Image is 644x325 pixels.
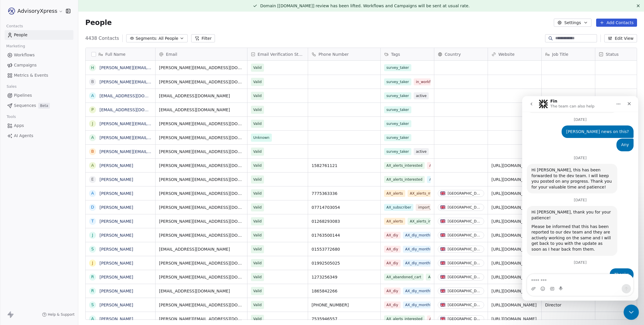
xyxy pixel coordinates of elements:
span: Valid [253,274,262,280]
span: Tags [391,51,400,57]
span: AX_alerts_interested [384,176,425,183]
div: Website [488,48,541,60]
span: 01992505025 [312,260,377,266]
a: [EMAIL_ADDRESS][DOMAIN_NAME] [100,107,171,112]
span: [EMAIL_ADDRESS][DOMAIN_NAME] [159,93,244,99]
iframe: Intercom live chat [522,96,638,301]
span: Valid [253,191,262,196]
span: [EMAIL_ADDRESS][DOMAIN_NAME] [159,107,244,113]
span: Sales [4,82,19,91]
div: Country [434,48,488,60]
span: Job Title [552,51,568,57]
a: [URL][DOMAIN_NAME] [491,247,537,252]
span: 7775363336 [312,191,377,196]
a: [PERSON_NAME][EMAIL_ADDRESS][DOMAIN_NAME] [100,80,204,84]
span: Valid [253,232,262,238]
div: R [91,288,94,294]
span: [PERSON_NAME][EMAIL_ADDRESS][DOMAIN_NAME] [159,135,244,141]
a: [URL][DOMAIN_NAME] [491,275,537,279]
span: Segments: [135,35,157,42]
a: [PERSON_NAME] [100,247,133,252]
div: S [91,246,94,252]
span: [PERSON_NAME][EMAIL_ADDRESS][DOMAIN_NAME] [159,121,244,127]
span: Sequences [14,103,36,109]
div: A [91,162,94,168]
div: [GEOGRAPHIC_DATA] [448,219,482,223]
a: [URL][DOMAIN_NAME] [491,177,537,182]
span: AX_diy_monthly [403,301,435,308]
a: Help & Support [42,312,75,317]
div: a [91,134,94,141]
span: Valid [253,177,262,182]
div: Email [155,48,247,60]
span: active [414,148,429,155]
div: [GEOGRAPHIC_DATA] [448,247,482,251]
a: [URL][DOMAIN_NAME] [491,191,537,196]
a: [URL][DOMAIN_NAME] [491,219,537,224]
span: in_workflow [414,78,439,85]
span: AX_diy_monthly [403,260,435,267]
a: [PERSON_NAME] [100,163,133,168]
div: h [91,65,94,71]
span: Marketing [4,42,28,51]
button: Settings [554,19,591,27]
span: [PERSON_NAME][EMAIL_ADDRESS][DOMAIN_NAME] [159,232,244,238]
span: import_K_20250513 [416,204,455,211]
a: AI Agents [5,131,73,141]
span: survey_taker [384,78,411,85]
div: D [91,204,94,210]
span: [EMAIL_ADDRESS][DOMAIN_NAME] [159,288,244,294]
span: AX_interested [427,162,456,169]
div: b [91,148,94,155]
a: Apps [5,121,73,130]
span: Valid [253,316,262,322]
span: AX_diy [384,246,401,253]
span: AX_nurture [427,176,451,183]
span: Valid [253,288,262,294]
span: Tools [4,112,18,121]
div: A [91,190,94,196]
a: SequencesBeta [5,101,73,110]
span: Country [445,51,461,57]
div: E [91,176,94,182]
span: 01553772680 [312,246,377,252]
span: AX_diy [384,288,401,295]
span: AX_diy [384,260,401,267]
div: Phone Number [308,48,380,60]
a: [PERSON_NAME] [100,233,133,238]
span: Valid [253,65,262,71]
div: [GEOGRAPHIC_DATA] [448,261,482,265]
span: [PERSON_NAME][EMAIL_ADDRESS][DOMAIN_NAME] [159,163,244,168]
span: 07714703054 [312,204,377,210]
span: Valid [253,79,262,85]
span: [PERSON_NAME][EMAIL_ADDRESS][DOMAIN_NAME] [159,260,244,266]
a: [PERSON_NAME] [100,177,133,182]
a: Pipelines [5,91,73,100]
span: Status [606,51,619,57]
span: [PERSON_NAME][EMAIL_ADDRESS][DOMAIN_NAME] [159,316,244,322]
span: [PERSON_NAME][EMAIL_ADDRESS][DOMAIN_NAME] [159,177,244,182]
span: AX_alerts_interested [384,162,425,169]
button: Filter [191,34,215,42]
span: Campaigns [14,62,37,68]
span: AX_alerts_interested [408,218,448,225]
span: 4438 Contacts [85,35,119,42]
button: AdvisoryXpress [7,6,62,16]
span: [EMAIL_ADDRESS][DOMAIN_NAME] [159,246,244,252]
